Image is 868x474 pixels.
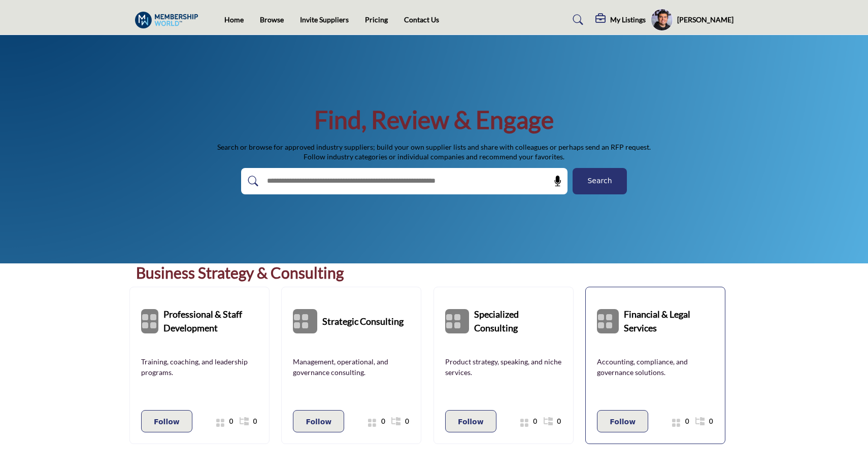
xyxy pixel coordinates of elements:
span: Search [587,176,612,186]
button: Follow [141,410,192,432]
button: Search [573,168,627,194]
p: Follow [154,416,180,427]
span: 0 [557,416,561,427]
p: Follow [306,416,331,427]
span: 0 [533,416,538,427]
span: 0 [685,416,689,427]
span: 0 [709,416,713,427]
a: 0 [696,413,714,430]
a: 0 [392,413,410,430]
a: Invite Suppliers [300,15,349,24]
a: 0 [520,413,538,430]
h5: [PERSON_NAME] [677,15,733,25]
a: Pricing [365,15,388,24]
button: Follow [445,410,496,432]
p: Search or browse for approved industry suppliers; build your own supplier lists and share with co... [217,142,651,162]
a: 0 [672,413,690,430]
div: My Listings [595,14,646,26]
p: Follow [458,416,484,427]
a: Strategic Consulting [322,298,404,344]
p: Follow [610,416,636,427]
a: 0 [216,413,234,430]
button: Follow [293,410,344,432]
a: Management, operational, and governance consulting. [293,356,410,378]
span: 0 [253,416,257,427]
i: Show All 0 Suppliers [368,418,377,427]
h5: My Listings [610,15,646,24]
a: Specialized Consulting [474,298,562,344]
a: 0 [240,413,258,430]
a: Accounting, compliance, and governance solutions. [597,356,714,378]
span: 0 [229,416,233,427]
a: Business Strategy & Consulting [136,263,344,282]
a: Product strategy, speaking, and niche services. [445,356,562,378]
i: Show All 0 Suppliers [672,418,681,427]
a: 0 [544,413,562,430]
i: Show All 0 Suppliers [216,418,225,427]
button: Follow [597,410,648,432]
span: 0 [381,416,385,427]
a: 0 [368,413,386,430]
i: Show All 0 Suppliers [520,418,529,427]
a: Training, coaching, and leadership programs. [141,356,258,378]
a: Contact Us [404,15,439,24]
a: Search [563,12,590,28]
a: Home [224,15,244,24]
h1: Find, Review & Engage [314,104,554,136]
a: Browse [260,15,284,24]
a: Professional & Staff Development [163,298,258,344]
span: 0 [405,416,409,427]
a: Financial & Legal Services [624,298,714,344]
img: Site Logo [135,12,204,28]
button: Show hide supplier dropdown [651,9,673,31]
